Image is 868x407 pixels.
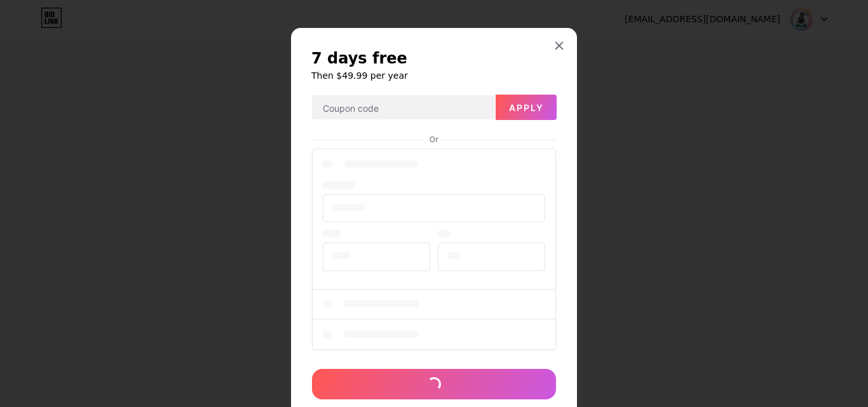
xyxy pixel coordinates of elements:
div: Or [427,135,441,145]
span: Apply [509,102,544,113]
h6: Then $49.99 per year [311,69,557,82]
span: 7 days free [311,48,407,69]
button: Apply [496,95,557,120]
input: Coupon code [312,95,495,121]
